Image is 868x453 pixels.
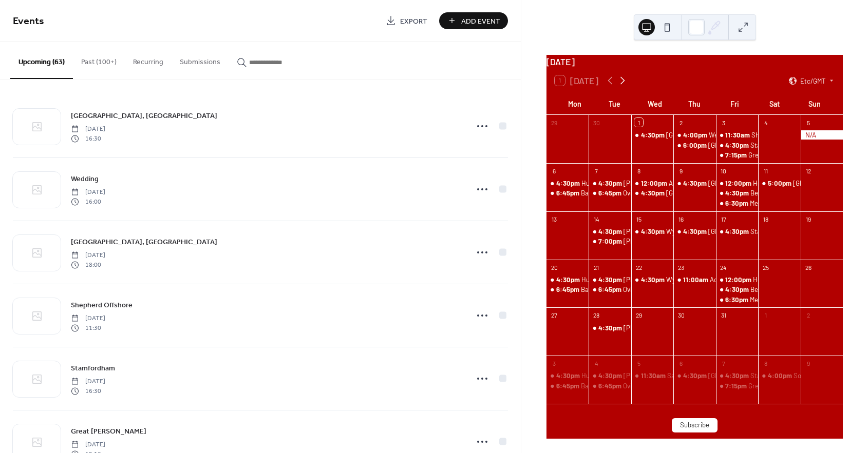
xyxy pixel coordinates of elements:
[719,214,728,223] div: 17
[555,93,595,114] div: Mon
[556,371,581,380] span: 4:30pm
[439,12,508,29] a: Add Event
[461,16,500,27] span: Add Event
[71,260,105,269] span: 18:00
[623,381,649,390] div: Ovington
[71,110,217,122] a: [GEOGRAPHIC_DATA], [GEOGRAPHIC_DATA]
[750,199,817,208] div: Medburn - The Nursery
[708,371,837,380] div: [GEOGRAPHIC_DATA], [GEOGRAPHIC_DATA]
[725,199,750,208] span: 6:30pm
[589,323,631,332] div: Wark
[71,377,105,386] span: [DATE]
[725,188,750,198] span: 4:30pm
[550,214,559,223] div: 13
[550,263,559,271] div: 20
[716,130,758,140] div: Shepherd Offshore
[631,371,673,380] div: Salvation Army Gateshead
[556,285,581,294] span: 6:45pm
[71,251,105,260] span: [DATE]
[10,42,73,79] button: Upcoming (63)
[804,263,813,271] div: 26
[598,227,624,236] span: 4:30pm
[719,359,728,368] div: 7
[677,359,686,368] div: 6
[624,179,740,188] div: [PERSON_NAME], [GEOGRAPHIC_DATA]
[592,263,601,271] div: 21
[768,371,794,380] span: 4:00pm
[556,188,581,198] span: 6:45pm
[550,166,559,175] div: 6
[793,179,856,188] div: [GEOGRAPHIC_DATA]
[641,179,669,188] span: 12:00pm
[546,179,589,188] div: Humshaugh
[683,227,708,236] span: 4:30pm
[635,93,675,114] div: Wed
[666,227,686,236] div: Wylam
[804,166,813,175] div: 12
[641,371,667,380] span: 11:30am
[677,118,686,127] div: 2
[400,16,427,27] span: Export
[623,285,649,294] div: Ovington
[708,141,837,150] div: [GEOGRAPHIC_DATA], [GEOGRAPHIC_DATA]
[634,214,643,223] div: 15
[804,214,813,223] div: 19
[546,371,589,380] div: Humshaugh
[725,381,748,390] span: 7:15pm
[719,311,728,320] div: 31
[804,118,813,127] div: 5
[716,227,758,236] div: Stamfordham
[758,179,800,188] div: Blanchland Village Hall
[708,179,771,188] div: [GEOGRAPHIC_DATA]
[666,130,795,140] div: [GEOGRAPHIC_DATA], [GEOGRAPHIC_DATA]
[581,188,612,198] div: Barrasford
[71,314,105,323] span: [DATE]
[631,130,673,140] div: Jamesons Manor, Ponteland
[592,118,601,127] div: 30
[598,275,624,284] span: 4:30pm
[546,188,589,198] div: Barrasford
[714,93,754,114] div: Fri
[748,381,817,390] div: Great [PERSON_NAME]
[716,371,758,380] div: Stamfordham
[750,295,817,304] div: Medburn - The Nursery
[581,285,612,294] div: Barrasford
[71,125,105,134] span: [DATE]
[719,263,728,271] div: 24
[725,130,751,140] span: 11:30am
[589,371,631,380] div: Corbridge, St Helens Lane
[672,418,718,432] button: Subscribe
[725,285,750,294] span: 4:30pm
[683,371,708,380] span: 4:30pm
[795,93,835,114] div: Sun
[750,141,791,150] div: Stamfordham
[751,130,807,140] div: Shepherd Offshore
[71,362,115,374] a: Stamfordham
[641,275,666,284] span: 4:30pm
[683,141,708,150] span: 6:00pm
[592,311,601,320] div: 28
[546,381,589,390] div: Barrasford
[550,118,559,127] div: 29
[677,214,686,223] div: 16
[673,227,715,236] div: St Mary's Estate, Morpeth
[71,440,105,449] span: [DATE]
[675,93,715,114] div: Thu
[589,285,631,294] div: Ovington
[677,166,686,175] div: 9
[673,130,715,140] div: Wedding
[631,275,673,284] div: Wylam
[598,237,624,246] span: 7:00pm
[631,188,673,198] div: Riding Mill Parish Hall
[71,236,217,248] a: [GEOGRAPHIC_DATA], [GEOGRAPHIC_DATA]
[556,381,581,390] span: 6:45pm
[73,42,125,78] button: Past (100+)
[725,179,753,188] span: 12:00pm
[762,166,770,175] div: 11
[768,179,793,188] span: 5:00pm
[581,275,616,284] div: Humshaugh
[750,285,826,294] div: Belsay Shop & Post Office
[725,275,753,284] span: 12:00pm
[71,237,217,248] span: [GEOGRAPHIC_DATA], [GEOGRAPHIC_DATA]
[581,381,612,390] div: Barrasford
